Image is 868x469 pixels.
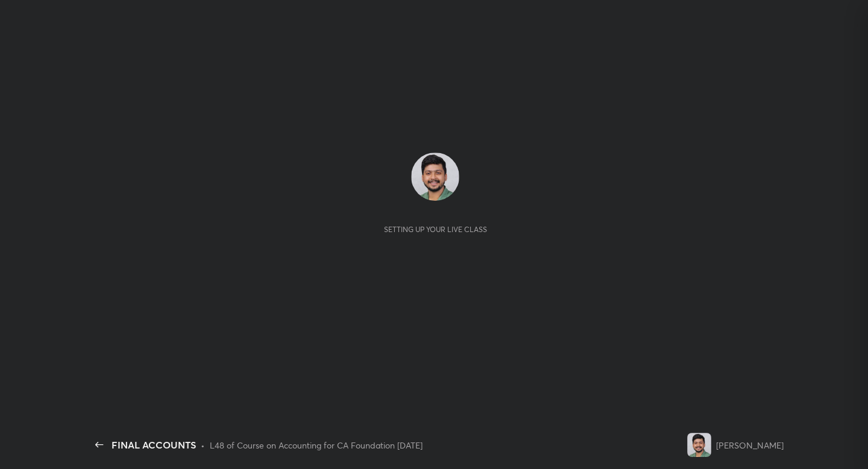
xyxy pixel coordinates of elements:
div: • [201,439,205,452]
div: FINAL ACCOUNTS [112,438,196,452]
img: 1ebc9903cf1c44a29e7bc285086513b0.jpg [687,433,711,457]
div: Setting up your live class [384,225,487,234]
div: L48 of Course on Accounting for CA Foundation [DATE] [210,439,423,452]
img: 1ebc9903cf1c44a29e7bc285086513b0.jpg [411,153,459,201]
div: [PERSON_NAME] [716,439,784,452]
